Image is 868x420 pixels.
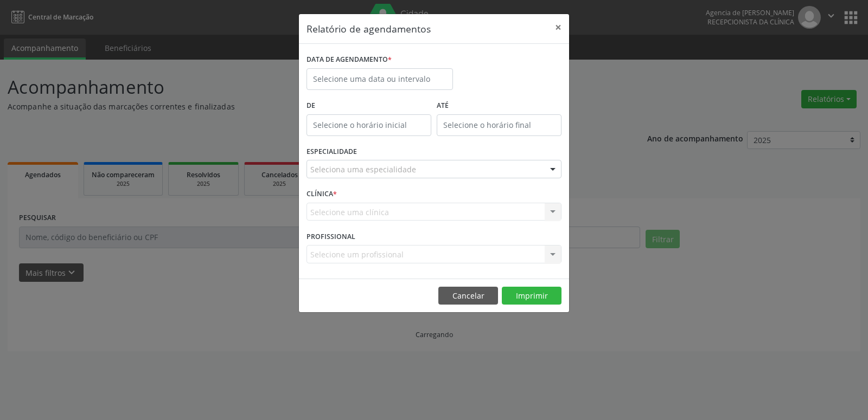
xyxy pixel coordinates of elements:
[310,164,416,175] span: Seleciona uma especialidade
[437,114,561,136] input: Selecione o horário final
[307,68,453,90] input: Selecione uma data ou intervalo
[438,287,498,305] button: Cancelar
[502,287,561,305] button: Imprimir
[437,98,561,114] label: ATÉ
[307,22,431,36] h5: Relatório de agendamentos
[307,228,355,245] label: PROFISSIONAL
[307,51,392,68] label: DATA DE AGENDAMENTO
[307,114,431,136] input: Selecione o horário inicial
[307,144,357,160] label: ESPECIALIDADE
[307,186,337,203] label: CLÍNICA
[547,14,569,41] button: Close
[307,98,431,114] label: De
